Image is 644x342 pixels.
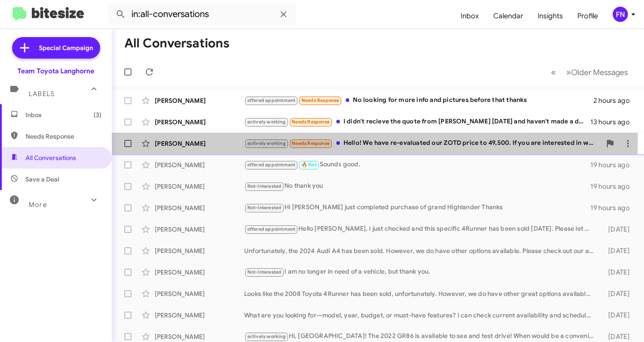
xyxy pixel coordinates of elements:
span: actively working [247,140,286,146]
span: 🔥 Hot [301,162,317,168]
div: [PERSON_NAME] [155,182,244,191]
div: [PERSON_NAME] [155,203,244,212]
button: Next [561,63,633,81]
span: Needs Response [301,97,339,103]
div: FN [613,7,628,22]
button: Previous [546,63,561,81]
span: Special Campaign [39,43,93,52]
span: Not-Interested [247,205,282,211]
div: 19 hours ago [590,182,637,191]
div: [PERSON_NAME] [155,160,244,169]
span: Not-Interested [247,269,282,275]
a: Special Campaign [12,37,100,59]
span: Needs Response [292,140,330,146]
nav: Page navigation example [546,63,633,81]
a: Profile [570,3,605,29]
div: [DATE] [598,225,637,234]
div: [PERSON_NAME] [155,289,244,298]
span: Labels [29,90,55,98]
div: [DATE] [598,268,637,277]
div: [PERSON_NAME] [155,246,244,255]
div: [PERSON_NAME] [155,225,244,234]
div: Hello! We have re-evaluated our ZOTD price to 49,500. If you are interested in working a deal aro... [244,138,601,148]
div: Unfortunately, the 2024 Audi A4 has been sold. However, we do have other options available. Pleas... [244,246,598,255]
div: [PERSON_NAME] [155,311,244,320]
div: 13 hours ago [590,118,637,127]
a: Inbox [453,3,486,29]
div: Sounds good. [244,160,590,170]
span: actively working [247,334,286,339]
div: [DATE] [598,332,637,341]
h1: All Conversations [124,36,229,51]
span: Needs Response [292,119,330,125]
span: actively working [247,119,286,125]
a: Insights [530,3,570,29]
div: [PERSON_NAME] [155,139,244,148]
div: Hi, [GEOGRAPHIC_DATA]! The 2022 GR86 is available to see and test drive! When would be a convenie... [244,331,598,342]
div: Hello [PERSON_NAME], I just checked and this specific 4Runner has been sold [DATE]. Please let me... [244,224,598,234]
span: Not-Interested [247,183,282,189]
div: Team Toyota Langhorne [17,67,94,76]
div: [PERSON_NAME] [155,96,244,105]
span: (3) [93,110,102,119]
span: » [566,67,571,78]
span: offered appointment [247,226,296,232]
div: No looking for more info and pictures before that thanks [244,95,593,106]
input: Search [108,4,296,25]
div: 19 hours ago [590,160,637,169]
span: offered appointment [247,162,296,168]
div: [PERSON_NAME] [155,118,244,127]
div: 2 hours ago [593,96,637,105]
span: offered appointment [247,97,296,103]
div: Hi [PERSON_NAME] just completed purchase of grand Highlander Thanks [244,203,590,213]
div: [DATE] [598,289,637,298]
div: I am no longer in need of a vehicle, but thank you. [244,267,598,277]
div: [DATE] [598,311,637,320]
div: What are you looking for—model, year, budget, or must-have features? I can check current availabi... [244,311,598,320]
div: [PERSON_NAME] [155,332,244,341]
span: Needs Response [25,132,102,141]
div: I didn't recieve the quote from [PERSON_NAME] [DATE] and haven't made a deposit. It has me nervous. [244,117,590,127]
div: 19 hours ago [590,203,637,212]
span: More [29,201,47,209]
span: Save a Deal [25,175,59,184]
div: [DATE] [598,246,637,255]
div: [PERSON_NAME] [155,268,244,277]
span: Older Messages [571,68,628,77]
div: No thank you [244,181,590,191]
div: Looks like the 2008 Toyota 4Runner has been sold, unfortunately. However, we do have other great ... [244,289,598,298]
a: Calendar [486,3,530,29]
span: All Conversations [25,153,76,162]
span: Inbox [25,110,102,119]
button: FN [605,7,634,22]
span: « [551,67,556,78]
